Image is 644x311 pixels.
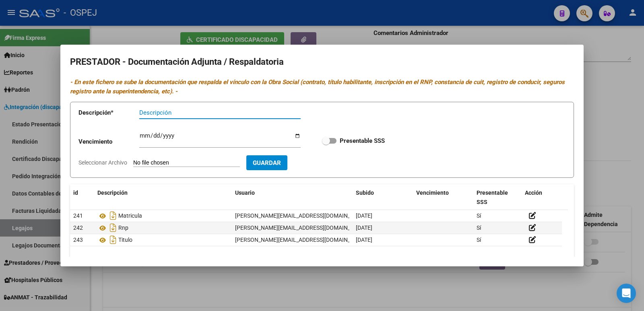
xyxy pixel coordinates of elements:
[108,221,118,234] i: Descargar documento
[70,54,574,70] h2: PRESTADOR - Documentación Adjunta / Respaldatoria
[73,189,78,196] span: id
[97,189,128,196] span: Descripción
[118,225,128,231] span: Rnp
[477,224,481,231] span: Sí
[118,237,132,243] span: Titulo
[353,184,413,211] datatable-header-cell: Subido
[108,233,118,246] i: Descargar documento
[73,224,83,231] span: 242
[94,184,232,211] datatable-header-cell: Descripción
[73,212,83,219] span: 241
[617,284,636,303] div: Open Intercom Messenger
[356,189,374,196] span: Subido
[413,184,473,211] datatable-header-cell: Vencimiento
[416,189,449,196] span: Vencimiento
[232,184,353,211] datatable-header-cell: Usuario
[356,237,372,243] span: [DATE]
[78,159,127,166] span: Seleccionar Archivo
[356,224,372,231] span: [DATE]
[477,212,481,219] span: Sí
[477,237,481,243] span: Sí
[73,237,83,243] span: 243
[78,108,139,117] p: Descripción
[522,184,562,211] datatable-header-cell: Acción
[235,212,415,219] span: [PERSON_NAME][EMAIL_ADDRESS][DOMAIN_NAME] - [PERSON_NAME]
[246,155,287,170] button: Guardar
[235,224,415,231] span: [PERSON_NAME][EMAIL_ADDRESS][DOMAIN_NAME] - [PERSON_NAME]
[235,189,255,196] span: Usuario
[108,209,118,222] i: Descargar documento
[70,184,94,211] datatable-header-cell: id
[340,137,385,144] strong: Presentable SSS
[477,189,508,205] span: Presentable SSS
[235,237,415,243] span: [PERSON_NAME][EMAIL_ADDRESS][DOMAIN_NAME] - [PERSON_NAME]
[356,212,372,219] span: [DATE]
[253,159,281,167] span: Guardar
[70,78,565,95] i: - En este fichero se sube la documentación que respalda el vínculo con la Obra Social (contrato, ...
[78,137,139,146] p: Vencimiento
[118,213,142,219] span: Matricula
[473,184,522,211] datatable-header-cell: Presentable SSS
[525,189,542,196] span: Acción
